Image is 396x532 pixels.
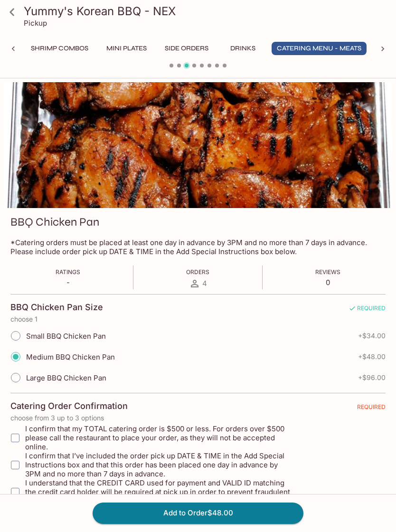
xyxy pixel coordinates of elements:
button: Catering Menu - Meats [272,42,367,55]
span: I confirm that my TOTAL catering order is $500 or less. For orders over $500 please call the rest... [25,424,294,451]
button: Drinks [221,42,264,55]
p: choose from 3 up to 3 options [10,414,386,422]
p: Pickup [24,19,47,28]
button: Side Orders [160,42,214,55]
span: Reviews [315,268,340,275]
span: Small BBQ Chicken Pan [26,332,106,341]
span: + $48.00 [358,353,386,361]
span: I confirm that I’ve included the order pick up DATE & TIME in the Add Special Instructions box an... [25,451,294,478]
button: Shrimp Combos [26,42,94,55]
span: Medium BBQ Chicken Pan [26,352,115,361]
h4: BBQ Chicken Pan Size [10,302,103,313]
span: I understand that the CREDIT CARD used for payment and VALID ID matching the credit card holder w... [25,478,294,505]
p: choose 1 [10,315,386,323]
p: *Catering orders must be placed at least one day in advance by 3PM and no more than 7 days in adv... [10,238,386,256]
p: - [56,278,80,287]
span: Orders [186,268,209,275]
p: 0 [315,278,340,287]
span: Large BBQ Chicken Pan [26,373,106,382]
span: + $96.00 [358,374,386,381]
span: REQUIRED [357,403,386,414]
h3: BBQ Chicken Pan [10,215,99,229]
div: BBQ Chicken Pan [4,82,392,208]
span: Ratings [56,268,80,275]
h3: Yummy's Korean BBQ - NEX [24,4,388,19]
span: REQUIRED [349,304,386,315]
span: + $34.00 [358,332,386,340]
span: 4 [202,279,207,288]
h4: Catering Order Confirmation [10,401,128,411]
button: Add to Order$48.00 [93,503,303,523]
button: Mini Plates [101,42,152,55]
